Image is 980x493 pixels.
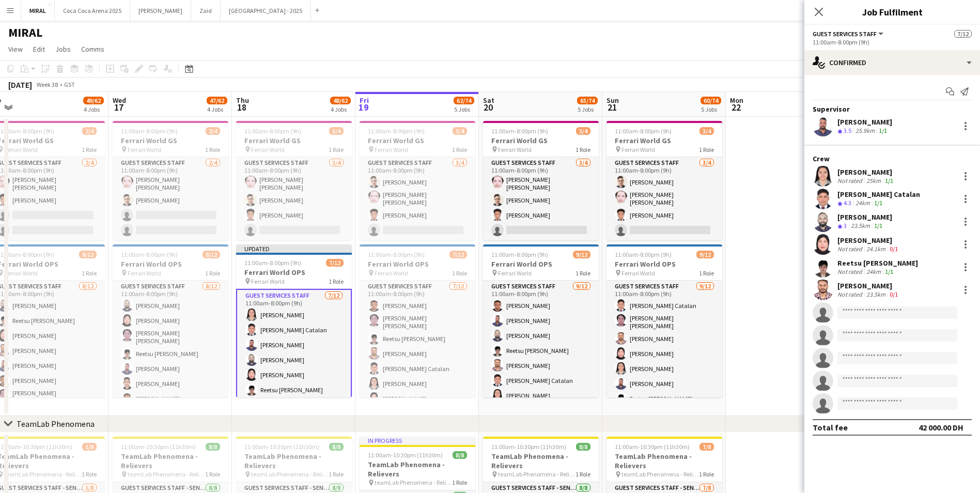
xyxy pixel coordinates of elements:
span: Ferrari World [621,269,655,277]
app-card-role: Guest Services Staff9/1211:00am-8:00pm (9h)[PERSON_NAME] Catalan[PERSON_NAME] [PERSON_NAME][GEOGR... [606,281,722,484]
app-job-card: 11:00am-8:00pm (9h)8/12Ferrari World OPS Ferrari World1 RoleGuest Services Staff8/1211:00am-8:00p... [113,244,228,397]
span: Sat [483,96,494,105]
h3: TeamLab Phenomena - Relievers [606,452,722,470]
div: 11:00am-8:00pm (9h)2/4Ferrari World GS Ferrari World1 RoleGuest Services Staff2/411:00am-8:00pm (... [113,121,228,240]
div: Not rated [837,177,864,184]
span: teamLab Phenomena - Relievers [375,479,452,486]
span: 11:00am-8:00pm (9h) [491,251,548,258]
span: 65/74 [577,97,598,104]
span: 7/12 [954,30,972,38]
div: Confirmed [804,50,980,75]
div: Total fee [813,422,848,433]
app-job-card: 11:00am-8:00pm (9h)9/12Ferrari World OPS Ferrari World1 RoleGuest Services Staff9/1211:00am-8:00p... [606,244,722,397]
div: [PERSON_NAME] [837,236,900,245]
span: 1 Role [205,470,220,478]
span: Sun [606,96,619,105]
span: 1 Role [699,146,714,153]
span: Ferrari World [375,146,408,153]
span: 3.5 [844,127,851,134]
h1: MIRAL [8,25,42,40]
app-skills-label: 1/1 [874,199,882,207]
span: 7/8 [699,443,714,451]
div: [PERSON_NAME] Catalan [837,190,920,199]
div: [DATE] [8,80,32,90]
app-job-card: 11:00am-8:00pm (9h)3/4Ferrari World GS Ferrari World1 RoleGuest Services Staff3/411:00am-8:00pm (... [606,121,722,240]
span: 1 Role [575,146,590,153]
div: 23.5km [864,290,888,298]
a: View [4,42,27,56]
span: 1 Role [205,269,220,277]
app-card-role: Guest Services Staff7/1211:00am-8:00pm (9h)[PERSON_NAME][PERSON_NAME] Catalan[PERSON_NAME][PERSON... [236,289,352,491]
span: 11:00am-8:00pm (9h) [491,127,548,135]
span: 11:00am-10:30pm (11h30m) [244,443,319,451]
button: Coca Coca Arena 2025 [55,1,130,21]
a: Edit [29,42,49,56]
span: 8/8 [329,443,344,451]
span: Mon [730,96,743,105]
button: Guest Services Staff [813,30,885,38]
a: Jobs [51,42,75,56]
div: [PERSON_NAME] [837,167,895,177]
h3: Ferrari World OPS [606,259,722,269]
span: 11:00am-8:00pm (9h) [121,251,178,258]
span: 22 [728,101,743,113]
h3: TeamLab Phenomena - Relievers [483,452,599,470]
span: 3 [844,222,847,229]
h3: Job Fulfilment [804,5,980,19]
span: 21 [605,101,619,113]
span: 11:00am-8:00pm (9h) [615,251,672,258]
app-job-card: 11:00am-8:00pm (9h)3/4Ferrari World GS Ferrari World1 RoleGuest Services Staff3/411:00am-8:00pm (... [236,121,352,240]
app-skills-label: 1/1 [885,177,893,184]
span: Ferrari World [4,269,38,277]
div: 11:00am-8:00pm (9h)7/12Ferrari World OPS Ferrari World1 RoleGuest Services Staff7/1211:00am-8:00p... [360,244,475,397]
span: 7/12 [326,259,344,267]
span: Fri [360,96,369,105]
span: 11:00am-8:00pm (9h) [368,251,425,258]
h3: Ferrari World OPS [360,259,475,269]
div: Not rated [837,290,864,298]
div: [PERSON_NAME] [837,212,892,222]
div: 5 Jobs [578,105,597,113]
h3: TeamLab Phenomena - Relievers [236,452,352,470]
button: [GEOGRAPHIC_DATA] - 2025 [221,1,311,21]
span: 3/4 [453,127,467,135]
span: 1 Role [699,269,714,277]
span: 8/8 [206,443,220,451]
app-card-role: Guest Services Staff8/1211:00am-8:00pm (9h)[PERSON_NAME][PERSON_NAME][PERSON_NAME] [PERSON_NAME][... [113,281,228,484]
div: Updated [236,244,352,253]
div: 11:00am-8:00pm (9h) [813,38,972,46]
span: 11:00am-10:30pm (11h30m) [615,443,690,451]
h3: Ferrari World OPS [113,259,228,269]
app-job-card: 11:00am-8:00pm (9h)9/12Ferrari World OPS Ferrari World1 RoleGuest Services Staff9/1211:00am-8:00p... [483,244,599,397]
span: 8/12 [203,251,220,258]
app-card-role: Guest Services Staff2/411:00am-8:00pm (9h)[PERSON_NAME] [PERSON_NAME][PERSON_NAME] [113,157,228,240]
span: Jobs [55,44,71,54]
div: Updated11:00am-8:00pm (9h)7/12Ferrari World OPS Ferrari World1 RoleGuest Services Staff7/1211:00a... [236,244,352,397]
span: Ferrari World [128,146,161,153]
span: 11:00am-8:00pm (9h) [368,127,425,135]
div: Reetsu [PERSON_NAME] [837,258,918,268]
app-card-role: Guest Services Staff9/1211:00am-8:00pm (9h)[PERSON_NAME][PERSON_NAME][PERSON_NAME]Reetsu [PERSON_... [483,281,599,484]
div: TeamLab Phenomena [17,419,95,429]
span: 48/62 [330,97,351,104]
div: 24.1km [864,245,888,253]
app-card-role: Guest Services Staff3/411:00am-8:00pm (9h)[PERSON_NAME] [PERSON_NAME][PERSON_NAME][PERSON_NAME] [236,157,352,240]
span: 3/4 [699,127,714,135]
span: 1 Role [329,278,344,285]
span: 1 Role [452,146,467,153]
span: teamLab Phenomena - Relievers [498,470,575,478]
span: Comms [81,44,104,54]
span: 9/12 [573,251,590,258]
span: Ferrari World [375,269,408,277]
span: teamLab Phenomena - Relievers [251,470,329,478]
span: 62/74 [454,97,474,104]
app-card-role: Guest Services Staff7/1211:00am-8:00pm (9h)[PERSON_NAME][PERSON_NAME] [PERSON_NAME][GEOGRAPHIC_DA... [360,281,475,484]
span: teamLab Phenomena - Relievers [128,470,205,478]
div: 11:00am-8:00pm (9h)3/4Ferrari World GS Ferrari World1 RoleGuest Services Staff3/411:00am-8:00pm (... [360,121,475,240]
button: [PERSON_NAME] [130,1,191,21]
span: 1/8 [82,443,97,451]
div: GST [64,81,75,88]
